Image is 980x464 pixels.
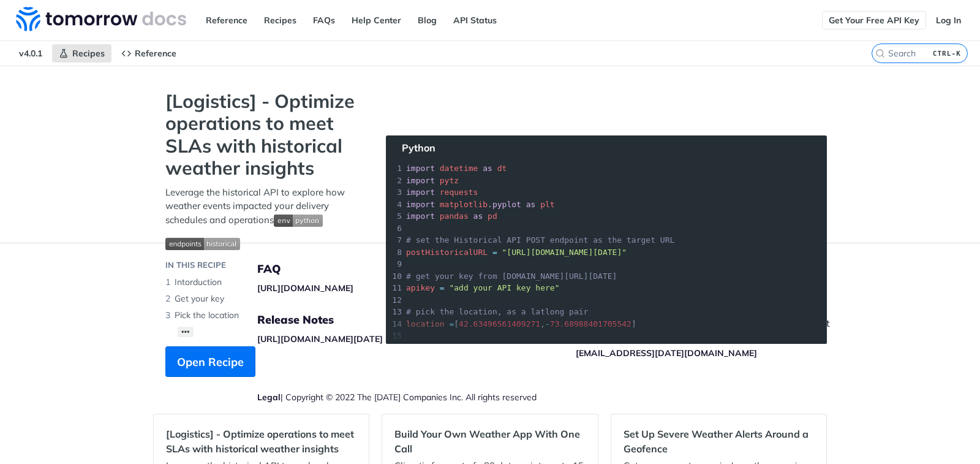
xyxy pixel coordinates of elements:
[135,48,176,59] span: Reference
[166,427,356,456] h2: [Logistics] - Optimize operations to meet SLAs with historical weather insights
[875,48,885,58] svg: Search
[930,47,964,59] kbd: CTRL-K
[177,354,244,370] span: Open Recipe
[822,11,926,29] a: Get Your Free API Key
[447,11,503,29] a: API Status
[52,44,111,63] a: Recipes
[16,7,186,31] img: Tomorrow.io Weather API Docs
[178,327,194,337] button: •••
[257,11,303,29] a: Recipes
[115,44,183,63] a: Reference
[274,214,323,226] span: Expand image
[624,427,814,456] h2: Set Up Severe Weather Alerts Around a Geofence
[394,427,585,456] h2: Build Your Own Weather App With One Call
[199,11,254,29] a: Reference
[929,11,968,29] a: Log In
[12,44,49,63] span: v4.0.1
[165,346,255,377] button: Open Recipe
[165,236,361,250] span: Expand image
[345,11,408,29] a: Help Center
[165,186,361,227] p: Leverage the historical API to explore how weather events impacted your delivery schedules and op...
[411,11,443,29] a: Blog
[165,274,361,291] li: Intorduction
[274,215,323,227] img: env
[165,90,361,180] strong: [Logistics] - Optimize operations to meet SLAs with historical weather insights
[165,307,361,324] li: Pick the location
[165,291,361,307] li: Get your key
[72,48,105,59] span: Recipes
[306,11,342,29] a: FAQs
[165,238,240,250] img: endpoint
[165,259,226,272] div: IN THIS RECIPE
